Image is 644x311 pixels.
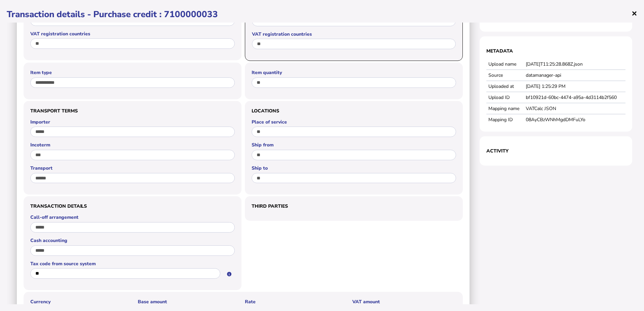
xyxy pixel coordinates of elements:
td: VATCalc JSON [524,103,625,114]
td: Uploaded at [486,81,524,92]
label: Item quantity [252,69,456,76]
label: VAT registration countries [252,31,456,37]
label: Cash accounting [30,237,235,244]
label: Call-off arrangement [30,214,235,220]
label: Currency [30,299,134,305]
td: 08AyCBzWNhMgdDMFuLYo [524,114,625,125]
label: Ship from [252,142,456,148]
td: Upload name [486,59,524,70]
label: Ship to [252,165,456,171]
label: Tax code from source system [30,261,235,267]
td: [DATE] 1:25:29 PM [524,81,625,92]
td: datamanager-api [524,70,625,81]
label: Item type [30,69,235,76]
td: bf10921d-60bc-4474-a95a-4d3114b2f560 [524,92,625,103]
td: Source [486,70,524,81]
h1: Transaction details - Purchase credit : 7100000033 [7,8,637,20]
h3: Third parties [252,203,456,209]
label: Importer [30,119,235,125]
td: Upload ID [486,92,524,103]
label: Base amount [138,299,242,305]
h1: Metadata [486,48,625,54]
td: Mapping ID [486,114,524,125]
label: VAT amount [352,299,456,305]
h3: Transport terms [30,108,235,114]
span: × [632,7,637,20]
label: Place of service [252,119,456,125]
label: Transport [30,165,235,171]
td: [DATE]T11:25:28.868Z.json [524,59,625,70]
h1: Activity [486,148,625,154]
label: VAT registration countries [30,31,235,37]
h3: Transaction details [30,203,235,209]
label: Incoterm [30,142,235,148]
h3: Locations [252,108,456,114]
td: Mapping name [486,103,524,114]
label: Rate [245,299,349,305]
